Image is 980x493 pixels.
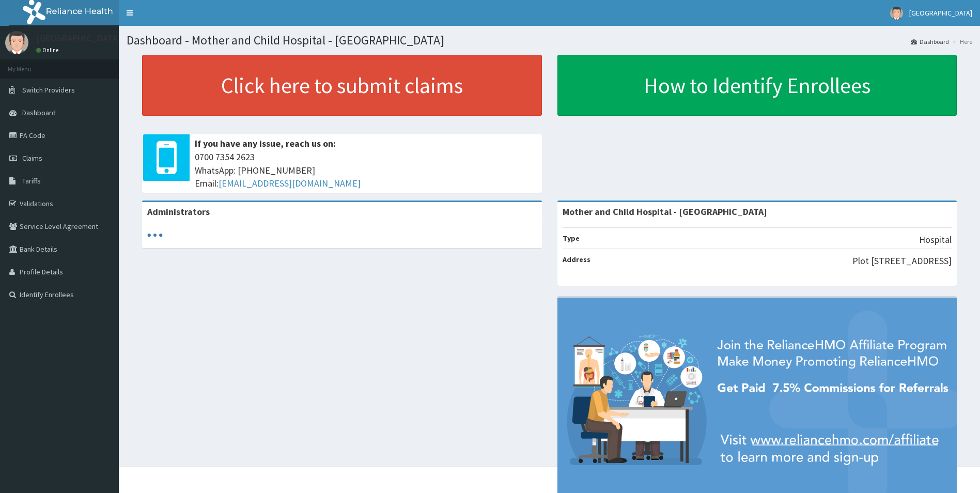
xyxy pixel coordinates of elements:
[557,55,957,116] a: How to Identify Enrollees
[563,255,590,264] b: Address
[950,37,972,46] li: Here
[195,150,537,190] span: 0700 7354 2623 WhatsApp: [PHONE_NUMBER] Email:
[909,8,972,18] span: [GEOGRAPHIC_DATA]
[22,153,42,163] span: Claims
[36,34,121,43] p: [GEOGRAPHIC_DATA]
[563,234,580,243] b: Type
[919,233,952,246] p: Hospital
[219,177,361,189] a: [EMAIL_ADDRESS][DOMAIN_NAME]
[852,254,952,268] p: Plot [STREET_ADDRESS]
[890,7,903,20] img: User Image
[195,137,336,149] b: If you have any issue, reach us on:
[127,34,972,47] h1: Dashboard - Mother and Child Hospital - [GEOGRAPHIC_DATA]
[5,31,28,54] img: User Image
[22,85,75,95] span: Switch Providers
[563,206,767,218] strong: Mother and Child Hospital - [GEOGRAPHIC_DATA]
[22,176,41,186] span: Tariffs
[147,227,163,243] svg: audio-loading
[142,55,542,116] a: Click here to submit claims
[147,206,210,218] b: Administrators
[22,108,56,117] span: Dashboard
[911,37,949,46] a: Dashboard
[36,47,61,54] a: Online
